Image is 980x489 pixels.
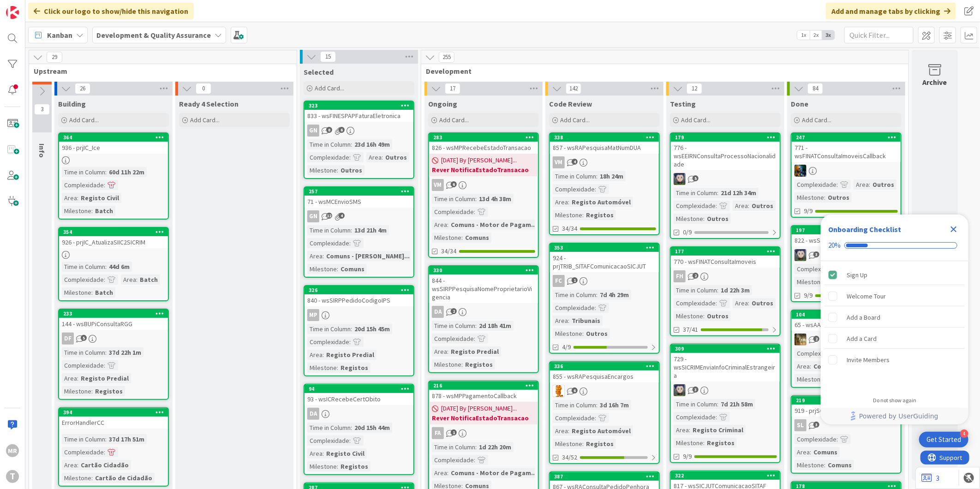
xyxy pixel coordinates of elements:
div: Outros [749,298,776,308]
div: Outros [825,192,852,203]
div: 1d 22h 3m [718,285,752,295]
span: 5 [81,335,87,341]
span: : [824,192,825,203]
a: 338857 - wsRAPesquisaMatNumDUAVMTime in Column:18h 24mComplexidade:Area:Registo AutomóvelMileston... [549,132,660,235]
div: Time in Column [307,324,351,334]
div: Time in Column [553,171,596,181]
div: Milestone [795,192,824,203]
div: Area [733,201,748,211]
img: LS [795,249,807,261]
div: Area [307,251,323,261]
span: : [136,274,137,285]
div: Time in Column [307,225,351,235]
div: 336855 - wsRAPesquisaEncargos [550,362,659,382]
a: 25771 - wsMCEnvioSMSGNTime in Column:13d 21h 4mComplexidade:Area:Comuns - [PERSON_NAME]...Milesto... [304,186,414,278]
div: 283 [433,134,538,141]
div: FC [550,275,659,287]
div: 20% [828,241,841,250]
div: Tribunais [569,316,603,326]
div: Batch [93,206,115,216]
div: Area [733,298,748,308]
a: 10465 - wsAAAlteracaoPasswordJCComplexidade:Area:Comuns - AutenticaçãoMilestone:Comuns [791,310,902,388]
span: : [837,179,838,190]
div: GN [305,125,413,137]
div: Complexidade [795,264,837,274]
div: VM [432,179,444,191]
span: : [337,363,338,373]
div: 104 [796,311,901,318]
div: 2d 18h 41m [477,321,514,331]
span: : [595,184,596,194]
div: Complexidade [307,152,349,162]
input: Quick Filter... [844,27,914,43]
span: 5 [693,175,699,181]
a: 354926 - prjIC_AtualizaSIIC2SICRIMTime in Column:44d 6mComplexidade:Area:BatchMilestone:Batch [58,227,169,301]
span: 3 [813,251,819,257]
div: 177770 - wsFINATConsultaImoveis [671,247,780,268]
div: Complexidade [553,303,595,313]
div: 326 [305,286,413,294]
div: 257 [305,187,413,196]
div: Welcome Tour is incomplete. [825,286,965,306]
span: : [382,152,383,162]
div: 844 - wsSIRPPesquisaNomeProprietarioVigencia [429,274,538,303]
span: 34/34 [562,224,577,233]
div: Milestone [307,264,337,274]
span: : [461,233,463,243]
div: 104 [792,310,901,319]
div: 770 - wsFINATConsultaImoveis [671,256,780,268]
div: Milestone [674,311,703,321]
a: 364936 - prjIC_IceTime in Column:60d 11h 22mComplexidade:Area:Registo CivilMilestone:Batch [58,132,169,220]
span: : [337,165,338,175]
img: JC [795,165,807,177]
div: 323 [309,102,413,109]
a: 309729 - wsSICRIMEnviaInfoCriminalEstrangeiraLSTime in Column:7d 21h 58mComplexidade:Area:Registo... [670,344,781,463]
div: Time in Column [674,188,717,198]
span: Add Card... [560,116,590,124]
div: Complexidade [62,360,104,370]
div: DF [62,333,74,345]
span: 4/9 [562,342,571,352]
span: : [869,179,870,190]
span: 2 [451,308,457,314]
div: Milestone [432,359,461,370]
div: Milestone [553,328,582,339]
div: 247 [792,133,901,142]
div: 177 [671,247,780,256]
a: 336855 - wsRAPesquisaEncargosRLTime in Column:3d 16h 7mComplexidade:Area:Registo AutomóvelMilesto... [549,361,660,464]
div: Comuns - Autenticação [811,361,886,371]
div: Milestone [62,206,91,216]
div: 330 [429,266,538,274]
div: 247771 - wsFINATConsultaImoveisCallback [792,133,901,162]
div: Checklist items [821,261,968,391]
div: Add a Card [847,333,877,344]
div: 10465 - wsAAAlteracaoPassword [792,310,901,331]
div: Sign Up is complete. [825,265,965,285]
div: 144 - wsBUPiConsultaRGG [59,318,168,330]
a: 247771 - wsFINATConsultaImoveisCallbackJCComplexidade:Area:OutrosMilestone:Outros9/9 [791,132,902,218]
div: Complexidade [432,207,474,217]
div: 309 [671,345,780,353]
div: Sign Up [847,269,867,280]
div: 776 - wsEEIRNConsultaProcessoNacionalidade [671,142,780,170]
span: : [323,251,324,261]
div: 197822 - wsSSElegibilidadeTarifaSocial [792,226,901,246]
span: : [105,262,107,272]
span: [DATE] By [PERSON_NAME]... [441,155,517,165]
span: : [475,194,477,204]
div: 179776 - wsEEIRNConsultaProcessoNacionalidade [671,133,780,170]
span: : [91,206,93,216]
div: Checklist Container [821,215,968,424]
div: FH [671,270,780,282]
span: : [810,361,811,371]
span: : [349,152,351,162]
a: 283826 - wsMPRecebeEstadoTransacao[DATE] By [PERSON_NAME]...Rever NotificaEstadoTransacaoVMTime i... [428,132,539,258]
span: 9/9 [804,291,813,300]
div: Complexidade [62,180,104,190]
div: Milestone [795,277,824,287]
div: Area [307,350,323,360]
div: Comuns - Motor de Pagam... [448,220,539,230]
div: Time in Column [62,167,105,177]
div: Area [62,193,77,203]
div: Area [553,316,568,326]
